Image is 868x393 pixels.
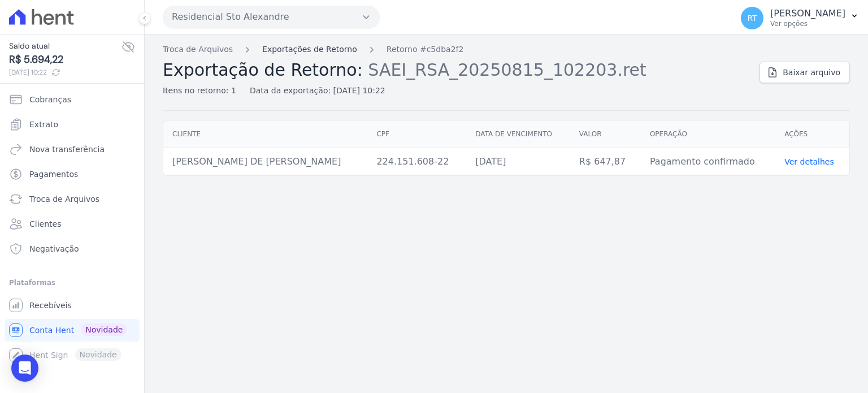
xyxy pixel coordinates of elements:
td: [PERSON_NAME] DE [PERSON_NAME] [163,148,367,176]
a: Exportações de Retorno [262,44,357,55]
a: Conta Hent Novidade [5,319,140,342]
a: Troca de Arquivos [163,44,233,55]
button: RT [PERSON_NAME] Ver opções [732,2,868,34]
span: Nova transferência [29,144,105,155]
div: Open Intercom Messenger [11,355,38,382]
a: Nova transferência [5,138,140,161]
th: Ações [775,120,849,148]
nav: Breadcrumb [163,44,750,55]
a: Ver detalhes [784,157,834,166]
a: Pagamentos [5,163,140,185]
span: Pagamentos [29,169,78,180]
span: Clientes [29,218,61,230]
div: Itens no retorno: 1 [163,85,236,97]
th: Operação [641,120,775,148]
span: Conta Hent [29,325,74,336]
nav: Sidebar [9,88,135,366]
span: [DATE] 10:22 [9,67,121,77]
div: Data da exportação: [DATE] 10:22 [250,85,385,97]
td: [DATE] [466,148,570,176]
td: 224.151.608-22 [367,148,466,176]
div: Plataformas [9,276,135,290]
th: Data de vencimento [466,120,570,148]
span: Troca de Arquivos [29,193,99,205]
span: R$ 5.694,22 [9,52,121,67]
th: Valor [570,120,641,148]
a: Cobranças [5,88,140,111]
a: Extrato [5,113,140,136]
span: Baixar arquivo [783,67,840,78]
button: Residencial Sto Alexandre [163,6,380,28]
p: [PERSON_NAME] [770,8,845,19]
a: Negativação [5,237,140,260]
span: Exportação de Retorno: [163,60,363,80]
span: RT [747,14,757,22]
th: CPF [367,120,466,148]
p: Ver opções [770,19,845,28]
td: Pagamento confirmado [641,148,775,176]
a: Baixar arquivo [759,62,850,83]
a: Recebíveis [5,294,140,317]
span: Saldo atual [9,40,121,52]
span: Recebíveis [29,300,72,311]
span: Extrato [29,119,58,130]
th: Cliente [163,120,367,148]
span: Novidade [81,323,127,336]
span: Negativação [29,243,79,254]
a: Troca de Arquivos [5,188,140,210]
td: R$ 647,87 [570,148,641,176]
span: SAEI_RSA_20250815_102203.ret [368,59,646,80]
a: Retorno #c5dba2f2 [387,44,464,55]
a: Clientes [5,213,140,235]
span: Cobranças [29,94,71,105]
